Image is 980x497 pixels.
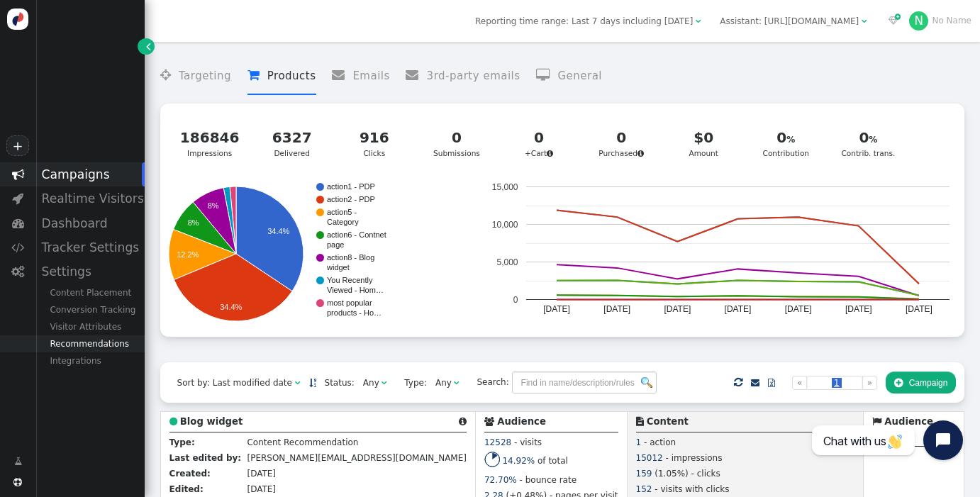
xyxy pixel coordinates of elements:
[327,240,344,249] text: page
[207,201,218,209] text: 8%
[179,127,239,160] div: Impressions
[295,379,301,387] span: 
[538,456,568,466] span: of total
[382,379,387,387] span: 
[484,475,517,485] span: 72.70%
[886,372,956,393] button: Campaign
[734,375,742,391] span: 
[831,119,906,167] a: 0Contrib. trans.
[759,372,784,393] a: 
[655,469,688,479] span: (1.05%)
[169,484,204,494] b: Edited:
[327,218,359,226] text: Category
[172,119,247,167] a: 186846Impressions
[332,57,390,95] li: Emails
[11,241,24,253] span: 
[220,303,242,311] text: 34.4%
[327,253,374,262] text: action8 - Blog
[751,379,759,387] span: 
[11,265,24,277] span: 
[664,304,691,314] text: [DATE]
[636,417,644,426] span: 
[177,250,199,258] text: 12.2%
[327,208,357,216] text: action5 -
[536,69,557,82] span: 
[862,17,867,26] span: 
[636,453,663,463] span: 15012
[262,127,322,148] div: 6327
[327,276,373,284] text: You Recently
[35,301,145,318] div: Conversion Tracking
[326,263,350,272] text: widget
[512,372,657,393] input: Find in name/description/rules
[909,11,928,30] div: N
[454,379,460,387] span: 
[247,469,276,479] span: [DATE]
[169,469,211,479] b: Created:
[35,211,145,235] div: Dashboard
[872,416,933,441] b: Audience Goals
[674,127,733,160] div: Amount
[756,127,815,160] div: Contribution
[468,377,508,387] span: Search:
[845,304,872,314] text: [DATE]
[909,16,971,26] a: NNo Name
[536,57,602,95] li: General
[12,192,23,204] span: 
[419,119,494,167] a: 0Submissions
[247,453,467,463] span: [PERSON_NAME][EMAIL_ADDRESS][DOMAIN_NAME]
[894,378,903,388] span: 
[501,119,577,167] a: 0+Cart
[406,57,520,95] li: 3rd-party emails
[6,135,28,156] a: +
[138,38,155,55] a: 
[316,376,355,389] span: Status:
[603,304,630,314] text: [DATE]
[435,376,452,389] div: Any
[345,127,404,148] div: 916
[35,235,145,259] div: Tracker Settings
[785,304,812,314] text: [DATE]
[459,417,467,426] span: 
[832,378,842,388] span: 1
[768,379,775,387] span: 
[35,318,145,335] div: Visitor Attributes
[484,183,950,325] svg: A chart.
[636,469,652,479] span: 159
[309,379,316,387] span: Sorted in descending order
[591,127,651,148] div: 0
[484,437,511,447] span: 12528
[327,182,375,191] text: action1 - PDP
[475,16,693,26] span: Reporting time range: Last 7 days including [DATE]
[666,119,741,167] a: $0Amount
[327,308,382,317] text: products - Ho…
[12,168,24,180] span: 
[14,455,22,468] span: 
[691,469,720,479] span: - clicks
[906,304,932,314] text: [DATE]
[674,127,733,148] div: $0
[363,376,379,389] div: Any
[584,119,659,167] a: 0Purchased
[509,127,569,148] div: 0
[513,294,518,304] text: 0
[666,453,723,463] span: - impressions
[255,119,330,167] a: 6327Delivered
[35,259,145,284] div: Settings
[406,69,426,82] span: 
[720,15,859,28] div: Assistant: [URL][DOMAIN_NAME]
[169,183,479,325] svg: A chart.
[725,304,752,314] text: [DATE]
[160,57,231,95] li: Targeting
[427,127,486,148] div: 0
[262,127,322,160] div: Delivered
[247,57,316,95] li: Products
[637,150,644,157] span: 
[496,257,518,267] text: 5,000
[655,484,729,494] span: - visits with clicks
[751,378,759,388] a: 
[160,69,179,82] span: 
[7,9,28,30] img: logo-icon.svg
